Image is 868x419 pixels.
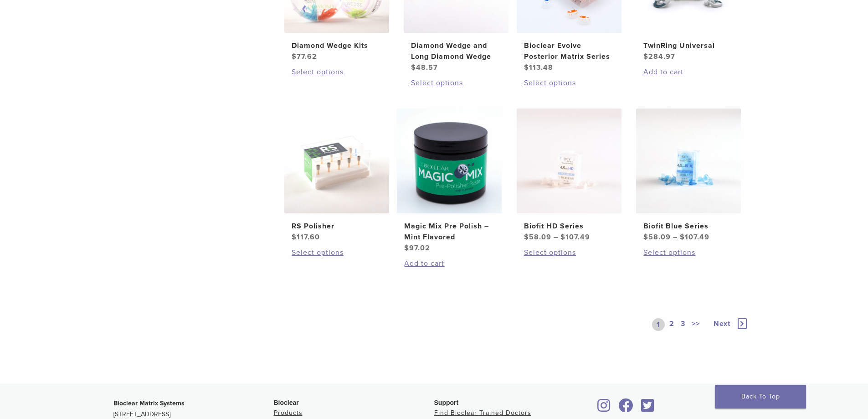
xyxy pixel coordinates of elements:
bdi: 113.48 [524,63,553,72]
span: $ [411,63,416,72]
h2: Diamond Wedge and Long Diamond Wedge [411,40,501,62]
bdi: 58.09 [643,233,671,242]
img: RS Polisher [284,109,389,213]
bdi: 117.60 [292,233,320,242]
span: – [673,233,678,242]
span: $ [292,52,297,61]
bdi: 77.62 [292,52,317,61]
a: Select options for “Biofit Blue Series” [643,247,734,258]
span: Next [714,319,730,328]
bdi: 48.57 [411,63,438,72]
span: $ [643,233,648,242]
a: >> [690,318,702,331]
h2: Biofit Blue Series [643,221,734,232]
a: 2 [668,318,676,331]
span: – [554,233,558,242]
h2: Bioclear Evolve Posterior Matrix Series [524,40,614,62]
img: Biofit Blue Series [636,109,741,213]
img: Biofit HD Series [517,109,621,213]
span: $ [643,52,648,61]
a: RS PolisherRS Polisher $117.60 [284,109,390,243]
img: Magic Mix Pre Polish - Mint Flavored [397,109,502,213]
strong: Bioclear Matrix Systems [113,399,185,407]
a: Select options for “Bioclear Evolve Posterior Matrix Series” [524,78,614,88]
a: Biofit HD SeriesBiofit HD Series [516,109,622,243]
h2: Magic Mix Pre Polish – Mint Flavored [404,221,494,243]
a: 3 [679,318,687,331]
bdi: 107.49 [560,233,590,242]
span: $ [524,233,529,242]
bdi: 58.09 [524,233,551,242]
a: Select options for “Biofit HD Series” [524,247,614,258]
span: $ [404,243,409,253]
a: Find Bioclear Trained Doctors [434,409,531,417]
span: $ [680,233,685,242]
a: Magic Mix Pre Polish - Mint FlavoredMagic Mix Pre Polish – Mint Flavored $97.02 [396,109,503,253]
a: Back To Top [715,385,806,409]
bdi: 107.49 [680,233,709,242]
span: Support [434,399,459,406]
a: Select options for “RS Polisher” [292,247,382,258]
span: $ [560,233,565,242]
h2: Diamond Wedge Kits [292,40,382,51]
h2: TwinRing Universal [643,40,734,51]
bdi: 284.97 [643,52,675,61]
a: Add to cart: “Magic Mix Pre Polish - Mint Flavored” [404,258,494,269]
h2: RS Polisher [292,221,382,232]
a: Biofit Blue SeriesBiofit Blue Series [636,109,742,243]
span: $ [292,233,297,242]
a: Bioclear [616,404,637,413]
span: $ [524,63,529,72]
a: Select options for “Diamond Wedge and Long Diamond Wedge” [411,78,501,88]
span: Bioclear [274,399,299,406]
a: Add to cart: “TwinRing Universal” [643,67,734,78]
a: Bioclear [638,404,657,413]
a: 1 [652,318,665,331]
a: Select options for “Diamond Wedge Kits” [292,67,382,78]
a: Products [274,409,303,417]
h2: Biofit HD Series [524,221,614,232]
a: Bioclear [595,404,614,413]
bdi: 97.02 [404,243,430,253]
